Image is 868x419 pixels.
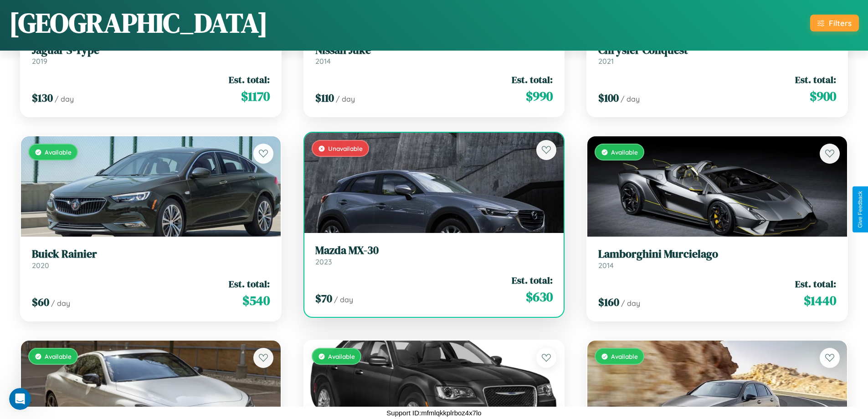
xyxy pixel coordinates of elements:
[229,73,270,86] span: Est. total:
[55,94,74,103] span: / day
[386,407,481,419] p: Support ID: mfmlqkkplrboz4x7lo
[32,248,270,270] a: Buick Rainier2020
[32,248,270,261] h3: Buick Rainier
[621,299,640,308] span: / day
[328,145,363,152] span: Unavailable
[598,261,614,270] span: 2014
[857,191,863,228] div: Give Feedback
[32,57,47,66] span: 2019
[810,87,836,105] span: $ 900
[512,73,553,86] span: Est. total:
[315,90,334,105] span: $ 110
[9,4,268,41] h1: [GEOGRAPHIC_DATA]
[829,18,852,28] div: Filters
[315,291,332,306] span: $ 70
[334,295,353,304] span: / day
[315,244,553,257] h3: Mazda MX-30
[242,291,270,310] span: $ 540
[611,148,638,156] span: Available
[315,57,331,66] span: 2014
[51,299,70,308] span: / day
[804,291,836,310] span: $ 1440
[315,257,332,266] span: 2023
[598,90,619,105] span: $ 100
[512,274,553,287] span: Est. total:
[241,87,270,105] span: $ 1170
[315,244,553,266] a: Mazda MX-302023
[32,295,49,310] span: $ 60
[611,352,638,360] span: Available
[526,288,553,306] span: $ 630
[32,261,49,270] span: 2020
[32,90,53,105] span: $ 130
[598,295,619,310] span: $ 160
[621,94,640,103] span: / day
[795,73,836,86] span: Est. total:
[810,15,859,31] button: Filters
[526,87,553,105] span: $ 990
[229,277,270,290] span: Est. total:
[598,44,836,66] a: Chrysler Conquest2021
[795,277,836,290] span: Est. total:
[45,352,72,360] span: Available
[336,94,355,103] span: / day
[45,148,72,156] span: Available
[9,388,31,410] iframe: Intercom live chat
[598,57,614,66] span: 2021
[598,248,836,261] h3: Lamborghini Murcielago
[32,44,270,66] a: Jaguar S-Type2019
[315,44,553,66] a: Nissan Juke2014
[328,352,355,360] span: Available
[598,248,836,270] a: Lamborghini Murcielago2014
